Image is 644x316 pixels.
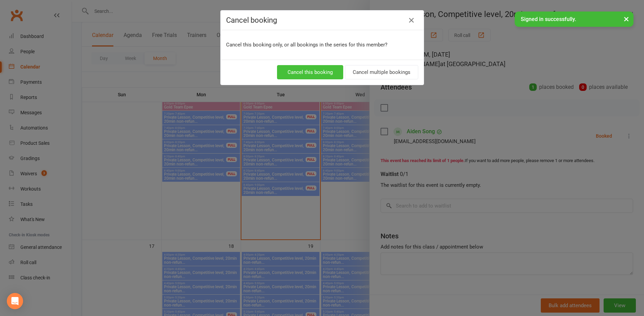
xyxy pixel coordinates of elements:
p: Cancel this booking only, or all bookings in the series for this member? [226,41,418,49]
button: Close [406,15,417,26]
div: Open Intercom Messenger [7,293,23,309]
button: Cancel this booking [277,65,343,79]
h4: Cancel booking [226,16,418,24]
button: Cancel multiple bookings [345,65,418,79]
